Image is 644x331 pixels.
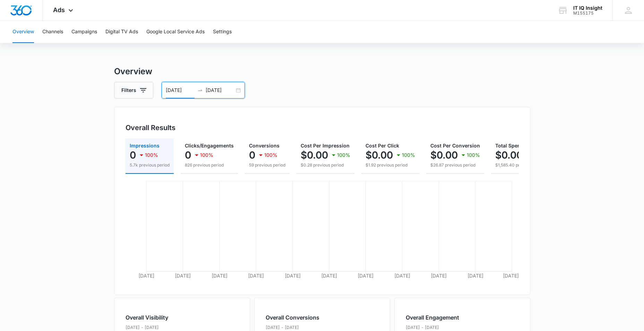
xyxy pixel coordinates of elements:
p: $0.00 [430,150,458,161]
p: $1,585.40 previous period [495,162,546,168]
h3: Overview [114,65,530,78]
span: Total Spend [495,143,524,148]
p: $26.87 previous period [430,162,480,168]
p: 826 previous period [185,162,234,168]
span: Clicks/Engagements [185,143,234,148]
span: to [197,87,203,93]
tspan: [DATE] [394,273,410,279]
tspan: [DATE] [284,273,300,279]
span: swap-right [197,87,203,93]
tspan: [DATE] [358,273,373,279]
h3: Overall Results [126,122,175,133]
button: Settings [213,21,232,43]
tspan: [DATE] [467,273,483,279]
p: [DATE] - [DATE] [406,324,459,331]
p: $0.00 [495,150,523,161]
p: 100% [200,153,213,158]
p: 0 [130,150,136,161]
p: 100% [337,153,350,158]
p: 100% [264,153,277,158]
p: $0.00 [301,150,328,161]
p: 100% [402,153,415,158]
button: Digital TV Ads [105,21,138,43]
p: $1.92 previous period [366,162,415,168]
p: 5.7k previous period [130,162,170,168]
input: End date [206,86,234,94]
span: Ads [53,6,65,14]
div: account id [573,11,602,16]
button: Campaigns [71,21,97,43]
p: $0.28 previous period [301,162,350,168]
p: 0 [249,150,255,161]
span: Impressions [130,143,160,148]
button: Overview [12,21,34,43]
h2: Overall Engagement [406,313,459,322]
tspan: [DATE] [431,273,447,279]
p: [DATE] - [DATE] [126,324,168,331]
input: Start date [166,86,195,94]
p: 59 previous period [249,162,285,168]
button: Filters [114,82,153,99]
p: 100% [145,153,158,158]
span: Conversions [249,143,280,148]
span: Cost Per Click [366,143,399,148]
p: 0 [185,150,191,161]
p: [DATE] - [DATE] [266,324,319,331]
h2: Overall Visibility [126,313,168,322]
span: Cost Per Impression [301,143,350,148]
button: Channels [42,21,63,43]
tspan: [DATE] [321,273,337,279]
div: account name [573,5,602,11]
span: Cost Per Conversion [430,143,480,148]
p: 100% [467,153,480,158]
h2: Overall Conversions [266,313,319,322]
button: Google Local Service Ads [146,21,205,43]
p: $0.00 [366,150,393,161]
tspan: [DATE] [211,273,227,279]
tspan: [DATE] [248,273,264,279]
tspan: [DATE] [175,273,191,279]
tspan: [DATE] [138,273,154,279]
tspan: [DATE] [503,273,519,279]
